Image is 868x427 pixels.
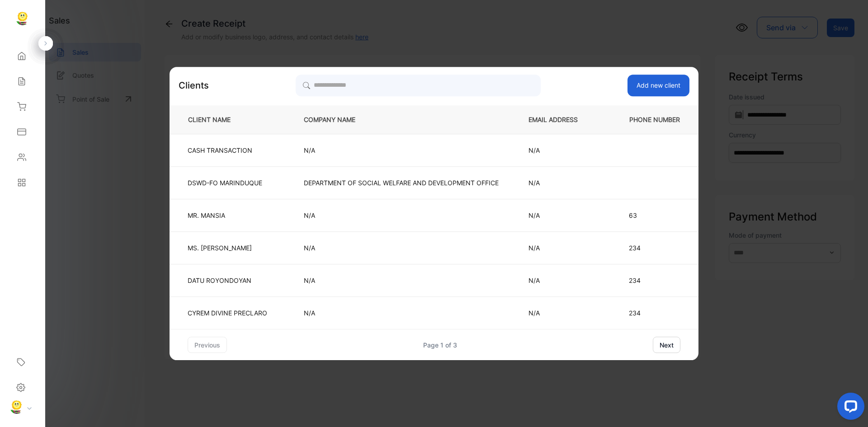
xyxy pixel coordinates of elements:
p: N/A [528,243,592,253]
div: Page 1 of 3 [423,340,457,350]
p: N/A [528,276,592,285]
button: Add new client [627,75,689,96]
p: 234 [629,276,680,285]
p: N/A [528,178,592,188]
p: N/A [304,308,499,318]
p: CLIENT NAME [184,115,274,124]
p: N/A [528,145,592,155]
button: previous [188,337,227,353]
p: N/A [304,145,499,155]
p: Clients [179,79,209,92]
iframe: LiveChat chat widget [830,389,868,427]
p: DSWD-FO MARINDUQUE [188,178,267,188]
p: CYREM DIVINE PRECLARO [188,308,267,318]
p: 234 [629,243,680,253]
p: 63 [629,211,680,220]
p: MR. MANSIA [188,211,267,220]
img: logo [16,12,29,25]
img: profile [10,400,24,414]
p: N/A [304,243,499,253]
p: EMAIL ADDRESS [528,115,592,124]
p: N/A [528,308,592,318]
p: N/A [304,211,499,220]
p: PHONE NUMBER [622,115,684,124]
p: DEPARTMENT OF SOCIAL WELFARE AND DEVELOPMENT OFFICE [304,178,499,188]
p: CASH TRANSACTION [188,145,267,155]
p: DATU ROYONDOYAN [188,276,267,285]
p: N/A [304,276,499,285]
p: 234 [629,308,680,318]
button: next [653,337,680,353]
p: MS. [PERSON_NAME] [188,243,267,253]
p: N/A [528,211,592,220]
p: COMPANY NAME [304,115,499,124]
